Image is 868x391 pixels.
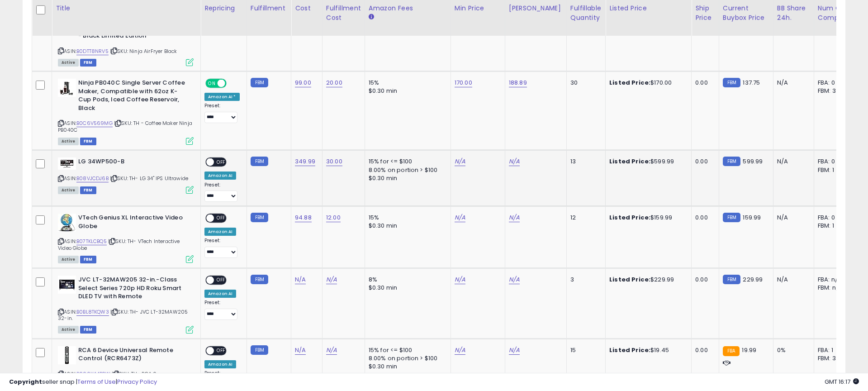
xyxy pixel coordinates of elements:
[204,228,236,236] div: Amazon AI
[80,59,96,67] span: FBM
[570,276,598,284] div: 3
[369,79,444,87] div: 15%
[818,157,848,166] div: FBA: 0
[9,377,42,386] strong: Copyright
[777,214,807,222] div: N/A
[204,360,236,368] div: Amazon AI
[369,87,444,95] div: $0.30 min
[818,346,848,354] div: FBA: 1
[723,213,740,222] small: FBM
[56,4,197,13] div: Title
[509,275,520,284] a: N/A
[570,79,598,87] div: 30
[80,256,96,263] span: FBM
[326,213,341,222] a: 12.00
[326,78,342,87] a: 20.00
[369,222,444,230] div: $0.30 min
[326,346,337,355] a: N/A
[214,158,228,166] span: OFF
[117,377,157,386] a: Privacy Policy
[723,78,740,87] small: FBM
[58,256,79,263] span: All listings currently available for purchase on Amazon
[777,157,807,166] div: N/A
[570,4,602,23] div: Fulfillable Quantity
[204,182,240,202] div: Preset:
[369,346,444,354] div: 15% for <= $100
[455,78,472,87] a: 170.00
[58,59,79,67] span: All listings currently available for purchase on Amazon
[110,175,188,182] span: | SKU: TH- LG 34" IPS Ultrawide
[695,157,712,166] div: 0.00
[251,4,287,13] div: Fulfillment
[58,276,194,333] div: ASIN:
[204,4,243,13] div: Repricing
[78,214,188,233] b: VTech Genius XL Interactive Video Globe
[609,276,684,284] div: $229.99
[80,326,96,334] span: FBM
[204,290,236,298] div: Amazon AI
[509,213,520,222] a: N/A
[76,119,113,127] a: B0C6V569MG
[251,345,268,355] small: FBM
[369,166,444,174] div: 8.00% on portion > $100
[110,48,177,55] span: | SKU: Ninja AirFryer Black
[570,157,598,166] div: 13
[777,4,810,23] div: BB Share 24h.
[723,346,740,356] small: FBA
[455,157,465,166] a: N/A
[818,276,848,284] div: FBA: n/a
[609,275,650,284] b: Listed Price:
[695,4,715,23] div: Ship Price
[78,276,188,303] b: JVC LT-32MAW205 32-in.-Class Select Series 720p HD Roku Smart DLED TV with Remote
[369,214,444,222] div: 15%
[777,79,807,87] div: N/A
[777,276,807,284] div: N/A
[58,308,188,322] span: | SKU: TH- JVC LT-32MAW205 32-in.
[818,354,848,362] div: FBM: 3
[743,157,763,166] span: 599.99
[455,213,465,222] a: N/A
[695,214,712,222] div: 0.00
[326,275,337,284] a: N/A
[295,346,306,355] a: N/A
[204,238,240,258] div: Preset:
[369,157,444,166] div: 15% for <= $100
[695,79,712,87] div: 0.00
[818,166,848,174] div: FBM: 1
[58,326,79,334] span: All listings currently available for purchase on Amazon
[742,346,756,354] span: 19.99
[369,362,444,371] div: $0.30 min
[723,275,740,284] small: FBM
[251,275,268,284] small: FBM
[80,186,96,194] span: FBM
[78,157,188,168] b: LG 34WP500-B
[509,157,520,166] a: N/A
[214,277,228,284] span: OFF
[58,276,76,294] img: 41aUZgBq53L._SL40_.jpg
[214,347,228,354] span: OFF
[723,157,740,166] small: FBM
[58,214,76,232] img: 51TIpUdW+dL._SL40_.jpg
[818,4,851,23] div: Num of Comp.
[295,4,318,13] div: Cost
[76,308,109,316] a: B0BL8TKQW3
[58,79,76,97] img: 4185lB-LOBL._SL40_.jpg
[58,214,194,262] div: ASIN:
[369,276,444,284] div: 8%
[455,4,501,13] div: Min Price
[58,186,79,194] span: All listings currently available for purchase on Amazon
[369,284,444,292] div: $0.30 min
[369,354,444,362] div: 8.00% on portion > $100
[204,93,240,101] div: Amazon AI *
[251,78,268,87] small: FBM
[326,4,361,23] div: Fulfillment Cost
[609,78,650,87] b: Listed Price:
[58,79,194,144] div: ASIN:
[58,346,76,364] img: 31O4YSe7YlL._SL40_.jpg
[818,87,848,95] div: FBM: 3
[58,119,192,133] span: | SKU: TH - Coffee Maker Ninja PB040C
[743,78,760,87] span: 137.75
[570,346,598,354] div: 15
[326,157,342,166] a: 30.00
[77,377,116,386] a: Terms of Use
